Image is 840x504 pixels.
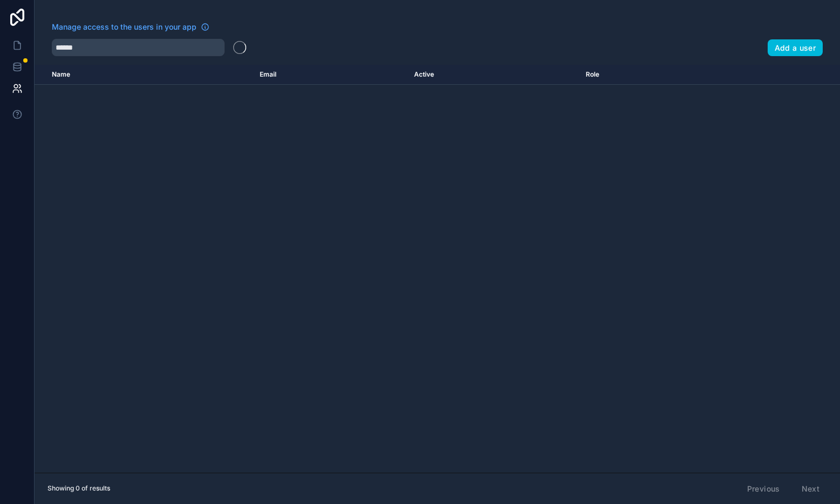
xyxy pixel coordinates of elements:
span: Showing 0 of results [48,484,110,493]
th: Role [579,65,717,85]
span: Manage access to the users in your app [52,22,197,32]
th: Active [408,65,579,85]
div: scrollable content [35,65,840,473]
a: Manage access to the users in your app [52,22,209,32]
th: Name [35,65,253,85]
button: Add a user [768,39,823,57]
th: Email [253,65,408,85]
